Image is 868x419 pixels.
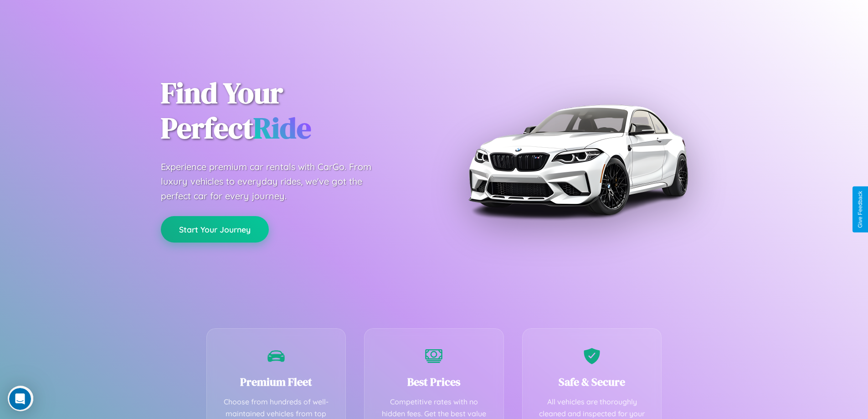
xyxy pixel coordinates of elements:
div: Give Feedback [857,191,863,228]
h3: Best Prices [378,374,490,389]
p: Experience premium car rentals with CarGo. From luxury vehicles to everyday rides, we've got the ... [161,160,389,203]
img: Premium BMW car rental vehicle [464,46,692,274]
iframe: Intercom live chat discovery launcher [8,386,33,411]
div: Open Intercom Messenger [4,4,169,29]
span: Ride [253,108,311,148]
h3: Premium Fleet [221,374,332,389]
h3: Safe & Secure [536,374,648,389]
h1: Find Your Perfect [161,76,421,146]
iframe: Intercom live chat [9,388,31,410]
button: Start Your Journey [161,216,269,243]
